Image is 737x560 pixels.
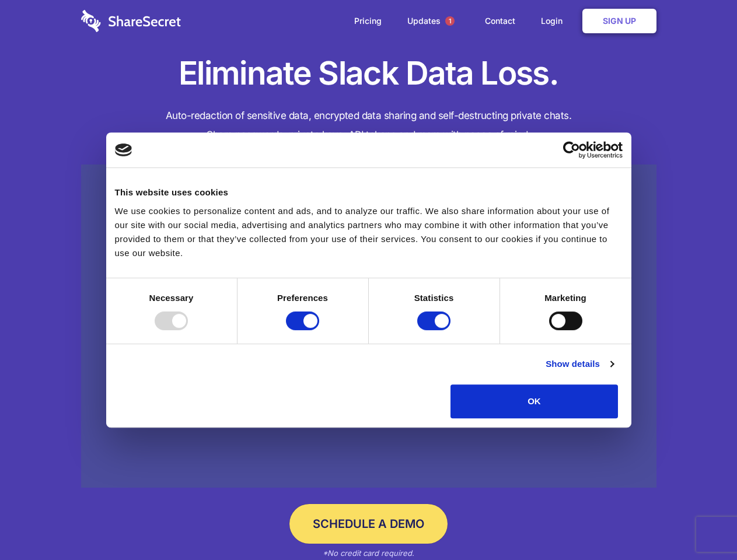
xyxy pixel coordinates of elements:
h4: Auto-redaction of sensitive data, encrypted data sharing and self-destructing private chats. Shar... [81,106,656,145]
a: Usercentrics Cookiebot - opens in a new window [521,141,623,159]
a: Login [529,3,580,39]
strong: Statistics [414,293,454,303]
a: Pricing [343,3,393,39]
strong: Necessary [149,293,194,303]
span: 1 [445,16,455,26]
div: This website uses cookies [115,185,623,199]
a: Contact [473,3,527,39]
div: We use cookies to personalize content and ads, and to analyze our traffic. We also share informat... [115,204,623,260]
em: *No credit card required. [323,548,414,558]
a: Wistia video thumbnail [81,164,656,488]
img: logo [115,143,132,156]
strong: Preferences [277,293,328,303]
button: OK [450,384,618,418]
a: Sign Up [582,9,656,33]
strong: Marketing [544,293,586,303]
a: Schedule a Demo [289,504,448,544]
img: logo-wordmark-white-trans-d4663122ce5f474addd5e946df7df03e33cb6a1c49d2221995e7729f52c070b2.svg [81,10,181,32]
a: Show details [546,357,613,371]
h1: Eliminate Slack Data Loss. [81,52,656,94]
